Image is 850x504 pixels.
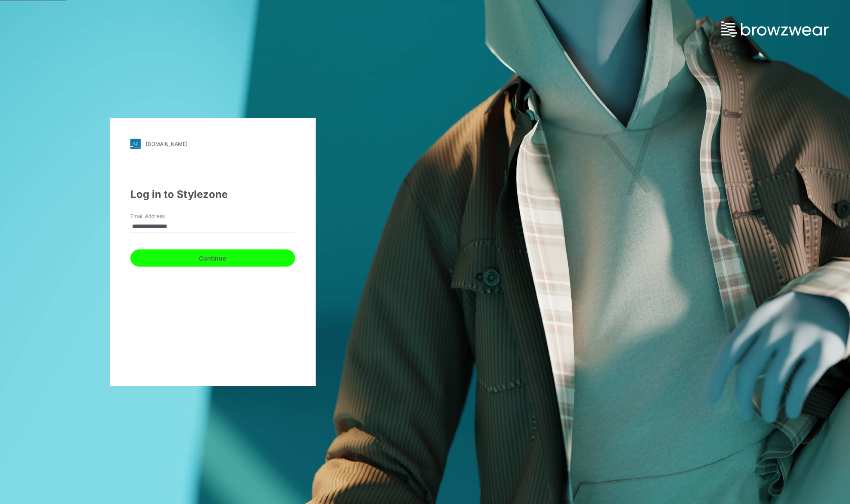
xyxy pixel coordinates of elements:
[130,187,295,202] div: Log in to Stylezone
[130,139,295,149] a: [DOMAIN_NAME]
[130,139,141,149] img: svg+xml;base64,PHN2ZyB3aWR0aD0iMjgiIGhlaWdodD0iMjgiIHZpZXdCb3g9IjAgMCAyOCAyOCIgZmlsbD0ibm9uZSIgeG...
[130,213,190,220] label: Email Address
[721,21,829,37] img: browzwear-logo.73288ffb.svg
[146,141,187,147] div: [DOMAIN_NAME]
[130,249,295,267] button: Continue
